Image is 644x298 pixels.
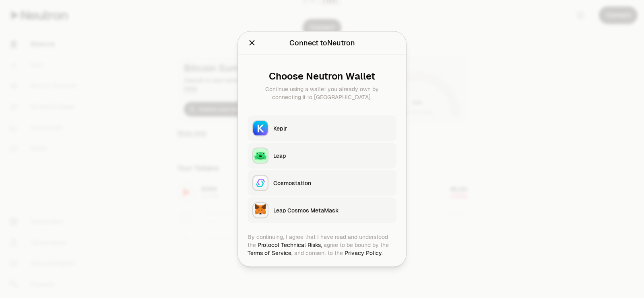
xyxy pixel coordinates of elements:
[248,233,396,257] div: By continuing, I agree that I have read and understood the agree to be bound by the and consent t...
[248,116,396,141] button: KeplrKeplr
[345,249,383,257] a: Privacy Policy.
[248,198,396,223] button: Leap Cosmos MetaMaskLeap Cosmos MetaMask
[248,143,396,169] button: LeapLeap
[253,176,268,190] img: Cosmostation
[258,241,322,249] a: Protocol Technical Risks,
[254,85,390,101] div: Continue using a wallet you already own by connecting it to [GEOGRAPHIC_DATA].
[253,121,268,136] img: Keplr
[273,179,392,187] div: Cosmostation
[273,152,392,160] div: Leap
[248,37,256,49] button: Close
[289,37,355,49] div: Connect to Neutron
[253,149,268,163] img: Leap
[248,249,293,257] a: Terms of Service,
[273,125,392,133] div: Keplr
[273,206,392,214] div: Leap Cosmos MetaMask
[254,71,390,82] div: Choose Neutron Wallet
[253,203,268,218] img: Leap Cosmos MetaMask
[248,170,396,196] button: CosmostationCosmostation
